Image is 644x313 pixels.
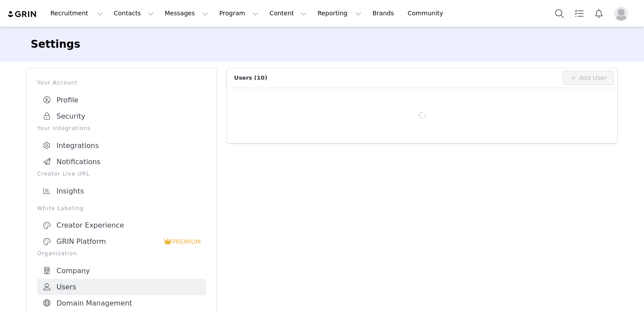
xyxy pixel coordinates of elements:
[109,4,159,23] button: Contacts
[37,250,206,257] p: Organization
[159,4,213,23] button: Messages
[37,170,206,178] p: Creator Live URL
[37,154,206,170] a: Notifications
[550,4,569,23] button: Search
[37,124,206,132] p: Your Integrations
[37,79,206,87] p: Your Account
[7,10,38,18] img: grin logo
[570,4,589,23] a: Tasks
[614,7,628,21] img: placeholder-profile.jpg
[589,4,609,23] button: Notifications
[312,4,367,23] button: Reporting
[37,108,206,124] a: Security
[172,238,201,245] span: PREMIUM
[264,4,312,23] button: Content
[37,204,206,212] p: White Labeling
[37,295,206,311] a: Domain Management
[37,92,206,108] a: Profile
[214,4,264,23] button: Program
[37,233,206,250] a: GRIN Platform PREMIUM
[37,279,206,295] a: Users
[563,71,614,85] button: Add User
[609,7,637,21] button: Profile
[37,263,206,279] a: Company
[37,137,206,154] a: Integrations
[45,4,108,23] button: Recruitment
[42,221,201,230] div: Creator Experience
[37,218,206,233] a: Creator Experience
[42,237,163,246] div: GRIN Platform
[37,183,206,199] a: Insights
[403,4,453,23] a: Community
[367,4,402,23] a: Brands
[227,68,563,88] p: Users (10)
